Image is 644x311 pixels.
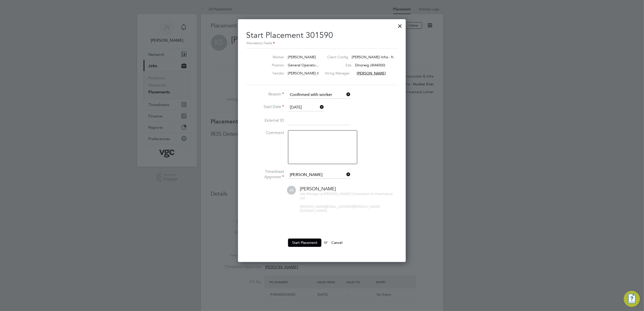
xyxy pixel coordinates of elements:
button: Engage Resource Center [624,291,640,307]
label: Comment [246,130,284,136]
span: General Operativ… [288,63,319,67]
label: Client Config [327,55,348,59]
button: Cancel [327,239,346,247]
div: Mandatory Fields [246,41,398,46]
span: [PERSON_NAME] (Co… [288,71,326,75]
label: Reason [246,92,284,97]
span: [PERSON_NAME] [300,186,336,192]
label: Timesheet Approver [246,169,284,180]
span: JM [287,186,296,195]
span: [PERSON_NAME] [288,55,316,59]
input: Select one [288,104,324,111]
label: Vendor [256,71,284,75]
label: Site [331,63,351,67]
span: Dinorwig (4M4000) [355,63,385,67]
label: External ID [246,118,284,123]
label: Start Date [246,104,284,110]
input: Select one [288,91,350,99]
span: [PERSON_NAME] Construction & Infrastructure Ltd [300,192,393,200]
span: Site Manager at [300,192,323,196]
label: Hiring Manager [325,71,353,75]
span: [PERSON_NAME] [357,71,386,75]
span: [PERSON_NAME] Infra - N… [352,55,397,59]
button: Start Placement [288,239,321,247]
input: Search for... [288,171,350,179]
span: [PERSON_NAME][EMAIL_ADDRESS][PERSON_NAME][DOMAIN_NAME] [300,204,380,213]
label: Worker [256,55,284,59]
label: Position [256,63,284,67]
li: or [246,239,398,252]
h2: Start Placement 301590 [246,26,398,46]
